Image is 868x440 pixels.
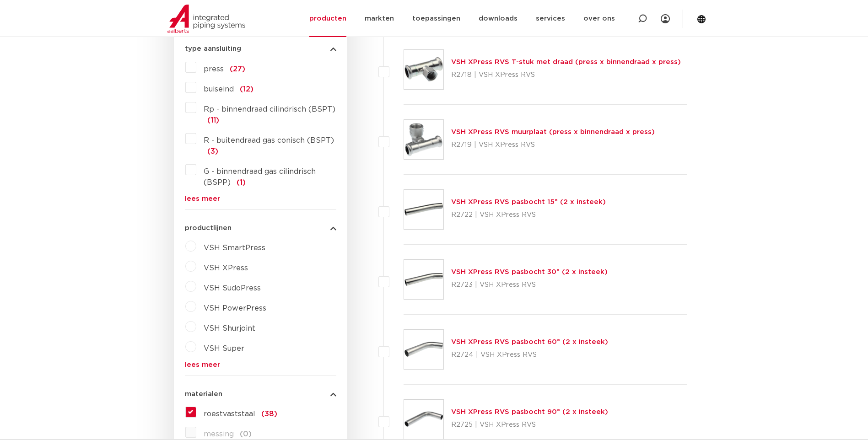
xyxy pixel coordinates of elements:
[404,120,443,159] img: Thumbnail for VSH XPress RVS muurplaat (press x binnendraad x press)
[185,225,232,231] span: productlijnen
[207,117,219,124] span: (11)
[451,138,655,152] p: R2719 | VSH XPress RVS
[204,264,248,272] span: VSH XPress
[204,430,234,438] span: messing
[451,348,608,362] p: R2724 | VSH XPress RVS
[204,168,316,186] span: G - binnendraad gas cilindrisch (BSPP)
[404,190,443,229] img: Thumbnail for VSH XPress RVS pasbocht 15° (2 x insteek)
[204,305,266,312] span: VSH PowerPress
[237,179,246,186] span: (1)
[204,345,244,352] span: VSH Super
[261,410,277,418] span: (38)
[185,225,336,231] button: productlijnen
[204,106,335,113] span: Rp - binnendraad cilindrisch (BSPT)
[204,137,334,144] span: R - buitendraad gas conisch (BSPT)
[404,260,443,299] img: Thumbnail for VSH XPress RVS pasbocht 30° (2 x insteek)
[451,68,681,82] p: R2718 | VSH XPress RVS
[185,45,336,52] button: type aansluiting
[204,244,265,252] span: VSH SmartPress
[451,129,655,135] a: VSH XPress RVS muurplaat (press x binnendraad x press)
[451,199,606,205] a: VSH XPress RVS pasbocht 15° (2 x insteek)
[451,268,608,275] a: VSH XPress RVS pasbocht 30° (2 x insteek)
[404,50,443,89] img: Thumbnail for VSH XPress RVS T-stuk met draad (press x binnendraad x press)
[451,59,681,65] a: VSH XPress RVS T-stuk met draad (press x binnendraad x press)
[185,391,222,397] span: materialen
[451,408,608,415] a: VSH XPress RVS pasbocht 90° (2 x insteek)
[207,148,218,155] span: (3)
[204,325,255,332] span: VSH Shurjoint
[185,45,241,52] span: type aansluiting
[204,284,261,292] span: VSH SudoPress
[185,391,336,397] button: materialen
[204,65,224,73] span: press
[240,430,252,438] span: (0)
[240,86,253,93] span: (12)
[451,418,608,432] p: R2725 | VSH XPress RVS
[404,400,443,439] img: Thumbnail for VSH XPress RVS pasbocht 90° (2 x insteek)
[230,65,245,73] span: (27)
[451,278,608,292] p: R2723 | VSH XPress RVS
[204,410,255,418] span: roestvaststaal
[185,361,336,368] a: lees meer
[404,330,443,369] img: Thumbnail for VSH XPress RVS pasbocht 60° (2 x insteek)
[204,86,234,93] span: buiseind
[451,338,608,345] a: VSH XPress RVS pasbocht 60° (2 x insteek)
[185,195,336,202] a: lees meer
[451,208,606,222] p: R2722 | VSH XPress RVS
